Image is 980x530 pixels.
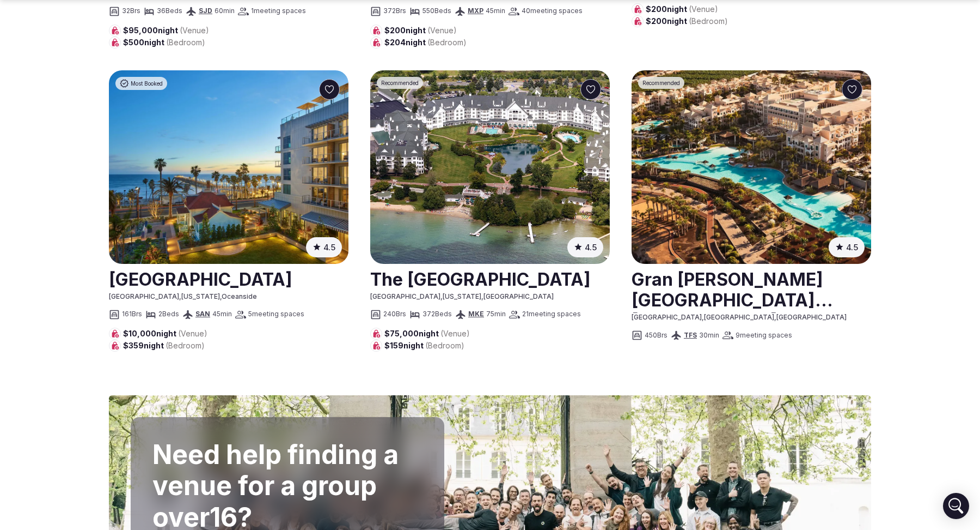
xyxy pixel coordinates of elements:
[632,70,871,264] img: Gran Melia Palacio de Isora
[323,242,335,253] span: 4.5
[468,7,483,15] a: MXP
[195,310,210,318] a: SAN
[427,26,457,35] span: (Venue)
[180,26,209,35] span: (Venue)
[370,292,440,300] span: [GEOGRAPHIC_DATA]
[179,292,181,300] span: ,
[567,237,603,257] button: 4.5
[481,292,483,300] span: ,
[638,77,684,89] div: Recommended
[122,310,142,319] span: 161 Brs
[486,310,506,319] span: 75 min
[632,265,871,314] h2: Gran [PERSON_NAME][GEOGRAPHIC_DATA][PERSON_NAME]
[632,313,702,321] span: [GEOGRAPHIC_DATA]
[222,292,257,300] span: Oceanside
[109,265,348,292] h2: [GEOGRAPHIC_DATA]
[483,292,554,300] span: [GEOGRAPHIC_DATA]
[829,237,865,257] button: 4.5
[440,329,470,338] span: (Venue)
[123,37,205,48] span: $500 night
[846,242,858,253] span: 4.5
[199,7,212,15] a: SJD
[381,79,419,87] span: Recommended
[158,310,179,319] span: 2 Beds
[109,70,348,264] a: See Mission Pacific Beach Resort
[684,331,697,339] a: TFS
[384,37,467,48] span: $204 night
[585,242,597,253] span: 4.5
[943,493,969,519] div: Open Intercom Messenger
[109,292,179,300] span: [GEOGRAPHIC_DATA]
[642,79,680,87] span: Recommended
[166,341,205,350] span: (Bedroom)
[632,70,871,264] a: See Gran Melia Palacio de Isora
[377,77,423,89] div: Recommended
[702,313,704,321] span: ,
[632,265,871,314] a: View venue
[370,265,610,292] a: View venue
[384,328,470,339] span: $75,000 night
[383,310,406,319] span: 240 Brs
[774,313,776,321] span: ,
[220,292,222,300] span: ,
[181,292,220,300] span: [US_STATE]
[370,265,610,292] h2: The [GEOGRAPHIC_DATA]
[384,340,464,351] span: $159 night
[704,313,774,321] span: [GEOGRAPHIC_DATA]
[109,265,348,292] a: View venue
[646,16,728,27] span: $200 night
[468,310,484,318] a: MKE
[123,328,207,339] span: $10,000 night
[166,38,205,47] span: (Bedroom)
[689,16,728,26] span: (Bedroom)
[123,25,209,36] span: $95,000 night
[178,329,207,338] span: (Venue)
[212,310,232,319] span: 45 min
[115,77,167,90] div: Most Booked
[370,70,610,264] img: The Osthoff Resort
[370,70,610,264] a: See The Osthoff Resort
[427,38,467,47] span: (Bedroom)
[522,310,581,319] span: 21 meeting spaces
[776,313,847,321] span: [GEOGRAPHIC_DATA]
[736,331,792,340] span: 9 meeting spaces
[248,310,304,319] span: 5 meeting spaces
[422,310,452,319] span: 372 Beds
[699,331,719,340] span: 30 min
[306,237,342,257] button: 4.5
[384,25,457,36] span: $200 night
[123,340,205,351] span: $359 night
[645,331,667,340] span: 450 Brs
[440,292,443,300] span: ,
[109,70,348,264] img: Mission Pacific Beach Resort
[131,80,163,87] span: Most Booked
[425,341,464,350] span: (Bedroom)
[443,292,481,300] span: [US_STATE]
